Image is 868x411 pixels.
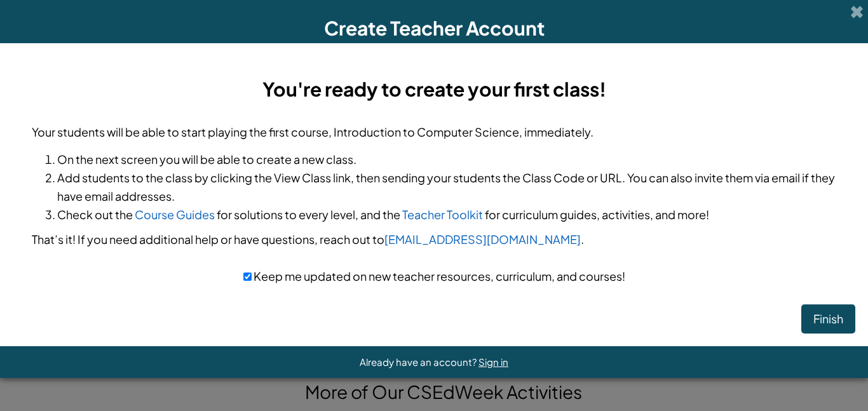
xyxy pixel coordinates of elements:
[57,207,133,222] span: Check out the
[478,356,508,368] a: Sign in
[485,207,709,222] span: for curriculum guides, activities, and more!
[135,207,215,222] a: Course Guides
[32,123,836,141] p: Your students will be able to start playing the first course, Introduction to Computer Science, i...
[384,232,581,246] a: [EMAIL_ADDRESS][DOMAIN_NAME]
[360,356,478,368] span: Already have an account?
[32,232,584,246] span: That’s it! If you need additional help or have questions, reach out to .
[402,207,483,222] a: Teacher Toolkit
[57,168,836,205] li: Add students to the class by clicking the View Class link, then sending your students the Class C...
[32,75,836,104] h3: You're ready to create your first class!
[252,269,625,283] span: Keep me updated on new teacher resources, curriculum, and courses!
[217,207,400,222] span: for solutions to every level, and the
[57,150,836,168] li: On the next screen you will be able to create a new class.
[801,304,855,334] button: Finish
[324,16,545,40] span: Create Teacher Account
